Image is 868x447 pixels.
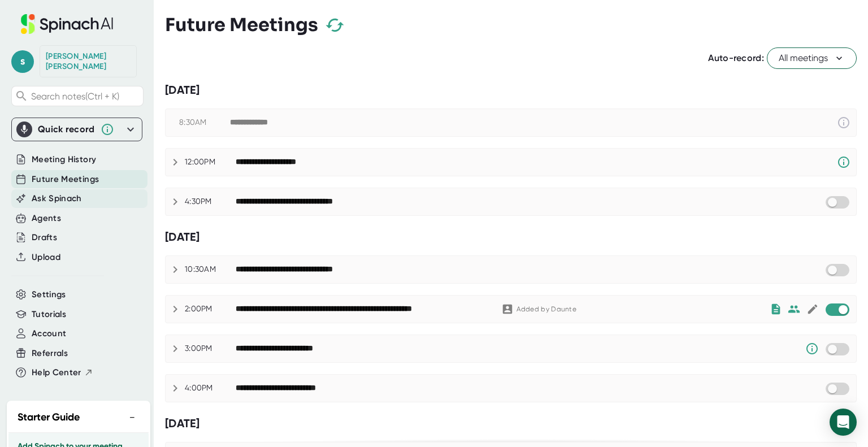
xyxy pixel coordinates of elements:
button: Drafts [32,231,57,244]
div: Open Intercom Messenger [830,409,857,436]
button: Meeting History [32,153,96,166]
div: Quick record [16,118,137,141]
span: s [11,50,34,73]
button: Upload [32,251,60,264]
div: 12:00PM [185,157,236,167]
span: Help Center [32,366,81,379]
button: Account [32,327,66,340]
button: − [125,409,140,426]
h3: Future Meetings [165,14,318,36]
span: Search notes (Ctrl + K) [31,91,119,102]
div: [DATE] [165,416,857,431]
div: 2:00PM [185,304,236,314]
button: Referrals [32,347,68,360]
div: Added by Daunte [517,305,577,314]
span: All meetings [779,51,845,65]
div: Quick record [38,124,95,135]
div: Sean Nguyen [46,51,131,71]
button: Agents [32,212,61,225]
svg: This event has already passed [837,116,850,129]
div: 3:00PM [185,344,236,354]
button: Future Meetings [32,173,99,186]
h2: Starter Guide [18,410,80,425]
div: 8:30AM [179,118,230,128]
button: All meetings [767,47,857,69]
svg: Someone has manually disabled Spinach from this meeting. [805,342,819,355]
button: Settings [32,288,66,301]
div: 4:30PM [185,197,236,207]
svg: Spinach requires a video conference link. [837,155,850,169]
div: 10:30AM [185,264,236,275]
div: 4:00PM [185,383,236,393]
div: [DATE] [165,230,857,244]
div: [DATE] [165,83,857,97]
button: Ask Spinach [32,192,82,205]
span: Auto-record: [708,53,764,63]
button: Tutorials [32,308,66,321]
button: Help Center [32,366,93,379]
